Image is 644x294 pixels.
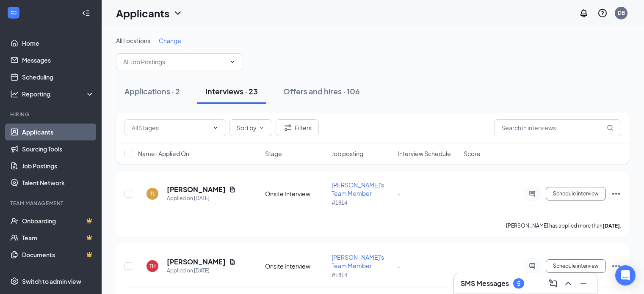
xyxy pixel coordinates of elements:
svg: ChevronUp [563,278,573,289]
a: Home [22,35,94,52]
a: Sourcing Tools [22,140,94,157]
span: Stage [265,149,282,158]
h5: [PERSON_NAME] [167,185,226,194]
div: Hiring [10,111,93,118]
div: TH [149,262,156,269]
div: Open Intercom Messenger [615,265,636,286]
span: Sort by [237,125,257,131]
svg: WorkstreamLogo [9,8,18,17]
span: Job posting [332,149,363,158]
svg: ActiveChat [527,263,537,269]
span: [PERSON_NAME]'s Team Member [332,181,384,197]
span: - [398,262,401,270]
span: Schedule interview [553,191,599,197]
span: Name · Applied On [138,149,189,158]
svg: ComposeMessage [548,278,558,289]
a: OnboardingCrown [22,212,94,229]
div: Applications · 2 [124,86,180,96]
a: SurveysCrown [22,263,94,280]
span: Schedule interview [553,263,599,269]
button: Sort byChevronDown [229,119,272,136]
button: Minimize [577,277,590,290]
p: #1814 [332,272,392,279]
div: Team Management [10,200,93,207]
h1: Applicants [116,6,169,20]
span: All Locations [116,37,150,44]
div: TL [150,190,155,197]
h3: SMS Messages [461,279,509,288]
div: Applied on [DATE] [167,267,236,275]
a: DocumentsCrown [22,246,94,263]
a: Job Postings [22,157,94,174]
button: Schedule interview [546,259,606,273]
p: [PERSON_NAME] has applied more than . [506,222,621,229]
input: All Job Postings [123,57,226,66]
input: Search in interviews [494,119,621,136]
svg: ChevronDown [229,58,236,65]
button: ChevronUp [561,277,575,290]
div: Onsite Interview [265,262,326,270]
svg: Notifications [579,8,589,18]
svg: Analysis [10,90,19,98]
svg: QuestionInfo [597,8,608,18]
a: Applicants [22,124,94,140]
span: Score [464,149,481,158]
button: Filter Filters [276,119,319,136]
span: [PERSON_NAME]'s Team Member [332,253,384,269]
svg: ChevronDown [212,124,219,131]
div: Reporting [22,90,95,98]
svg: Document [229,186,236,193]
input: All Stages [132,123,209,132]
b: [DATE] [603,223,620,229]
button: ComposeMessage [546,277,560,290]
svg: MagnifyingGlass [607,124,614,131]
button: Schedule interview [546,187,606,201]
p: #1814 [332,199,392,206]
svg: ActiveChat [527,190,537,197]
h5: [PERSON_NAME] [167,257,226,267]
div: Offers and hires · 106 [283,86,360,96]
a: TeamCrown [22,229,94,246]
svg: Ellipses [611,261,621,271]
div: Switch to admin view [22,277,81,286]
div: Interviews · 23 [205,86,258,96]
a: Talent Network [22,174,94,191]
span: Change [159,37,181,44]
div: Onsite Interview [265,190,326,198]
svg: ChevronDown [173,8,183,18]
div: 5 [517,280,520,287]
svg: ChevronDown [258,124,265,131]
svg: Document [229,258,236,265]
div: Applied on [DATE] [167,194,236,203]
svg: Filter [283,123,293,133]
svg: Ellipses [611,189,621,199]
div: DB [618,9,625,16]
svg: Minimize [578,278,589,289]
svg: Settings [10,277,19,286]
a: Scheduling [22,69,94,85]
span: - [398,190,401,198]
a: Messages [22,52,94,69]
svg: Collapse [82,9,90,17]
span: Interview Schedule [398,149,451,158]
